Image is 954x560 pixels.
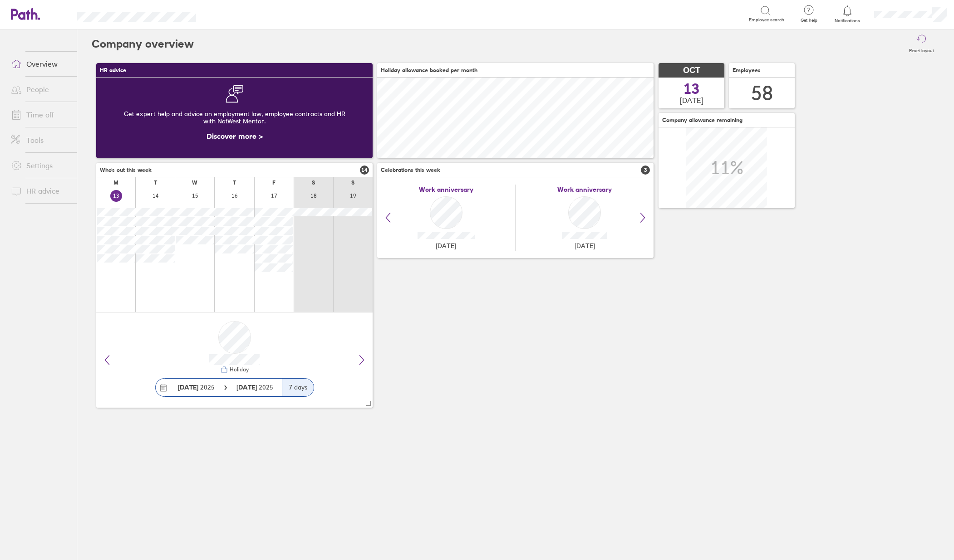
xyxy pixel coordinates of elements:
[113,180,118,186] div: M
[419,186,473,193] span: Work anniversary
[641,166,650,175] span: 3
[154,180,157,186] div: T
[228,366,249,373] div: Holiday
[4,156,77,175] a: Settings
[904,45,939,54] label: Reset layout
[4,55,77,73] a: Overview
[381,67,477,73] span: Holiday allowance booked per month
[100,67,126,73] span: HR advice
[662,117,743,123] span: Company allowance remaining
[683,66,700,75] span: OCT
[833,18,862,24] span: Notifications
[360,166,369,175] span: 14
[794,18,824,23] span: Get help
[557,186,612,193] span: Work anniversary
[103,103,365,132] div: Get expert help and advice on employment law, employee contracts and HR with NatWest Mentor.
[381,167,440,173] span: Celebrations this week
[207,131,263,141] a: Discover more >
[312,180,315,186] div: S
[221,10,244,18] div: Search
[575,242,595,249] span: [DATE]
[178,384,215,391] span: 2025
[4,106,77,124] a: Time off
[92,29,194,58] h2: Company overview
[904,29,939,58] button: Reset layout
[751,82,773,105] div: 58
[100,167,152,173] span: Who's out this week
[192,180,197,186] div: W
[236,383,259,391] strong: [DATE]
[833,5,862,24] a: Notifications
[272,180,275,186] div: F
[236,384,273,391] span: 2025
[749,17,784,23] span: Employee search
[4,80,77,98] a: People
[233,180,236,186] div: T
[282,379,314,396] div: 7 days
[4,182,77,200] a: HR advice
[684,82,700,96] span: 13
[178,383,198,391] strong: [DATE]
[680,96,703,104] span: [DATE]
[4,131,77,149] a: Tools
[351,180,354,186] div: S
[436,242,456,249] span: [DATE]
[733,67,761,73] span: Employees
